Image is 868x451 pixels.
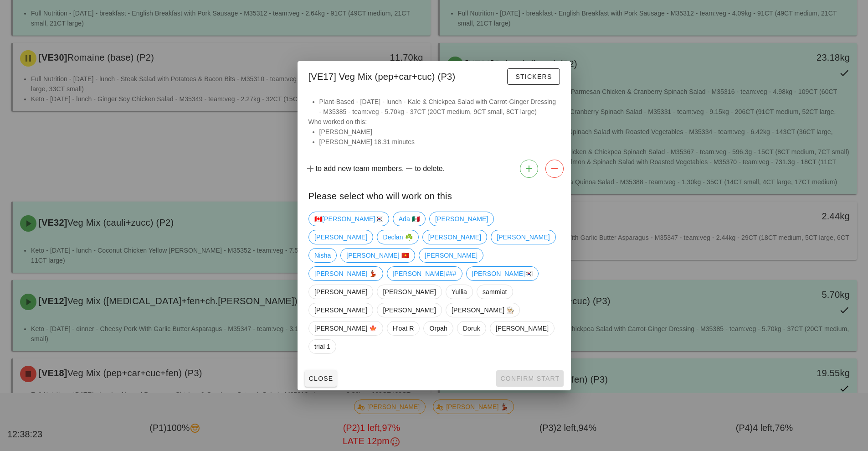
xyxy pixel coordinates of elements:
span: Doruk [462,321,480,335]
button: Stickers [507,68,560,85]
li: Plant-Based - [DATE] - lunch - Kale & Chickpea Salad with Carrot-Ginger Dressing - M35385 - team:... [319,97,560,117]
li: [PERSON_NAME] [319,127,560,137]
span: Nisha [314,249,331,262]
span: [PERSON_NAME]### [392,267,456,280]
span: H'oat R [392,321,414,335]
span: Close [308,375,334,382]
span: [PERSON_NAME] [435,212,488,226]
span: Stickers [515,73,552,80]
span: [PERSON_NAME] [314,230,367,244]
span: Orpah [429,321,447,335]
span: Yullia [451,285,467,299]
span: [PERSON_NAME] 💃🏽 [314,267,377,280]
span: 🇨🇦[PERSON_NAME]🇰🇷 [314,212,383,226]
span: [PERSON_NAME] [495,321,548,335]
span: [PERSON_NAME] 👨🏼‍🍳 [451,303,514,317]
span: [PERSON_NAME] [383,303,436,317]
span: Declan ☘️ [383,230,412,244]
div: [VE17] Veg Mix (pep+car+cuc) (P3) [298,61,571,89]
span: [PERSON_NAME] 🍁 [314,321,377,335]
li: [PERSON_NAME] 18.31 minutes [319,137,560,147]
div: Who worked on this: [298,97,571,156]
div: to add new team members. to delete. [298,156,571,181]
span: [PERSON_NAME]🇰🇷 [472,267,533,280]
button: Close [305,370,337,387]
span: trial 1 [314,340,330,353]
span: [PERSON_NAME] [314,303,367,317]
span: [PERSON_NAME] 🇻🇳 [346,249,409,262]
span: [PERSON_NAME] [428,230,481,244]
span: sammiat [482,285,507,299]
span: [PERSON_NAME] [497,230,550,244]
span: [PERSON_NAME] [383,285,436,299]
span: [PERSON_NAME] [314,285,367,299]
span: Ada 🇲🇽 [398,212,419,226]
span: [PERSON_NAME] [424,249,477,262]
div: Please select who will work on this [298,181,571,208]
